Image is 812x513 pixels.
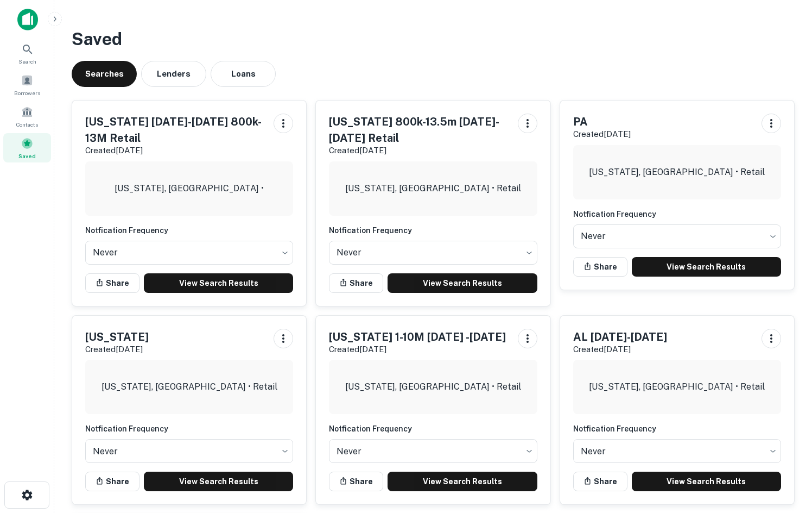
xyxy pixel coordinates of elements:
[85,436,293,466] div: Without label
[3,102,51,131] a: Contacts
[85,472,139,491] button: Share
[329,472,383,491] button: Share
[632,257,781,277] a: View Search Results
[17,9,38,30] img: capitalize-icon.png
[329,329,506,345] h5: [US_STATE] 1-10M [DATE] -[DATE]
[573,329,667,345] h5: AL [DATE]-[DATE]
[345,380,521,393] p: [US_STATE], [GEOGRAPHIC_DATA] • Retail
[573,208,781,220] h6: Notfication Frequency
[85,224,293,236] h6: Notfication Frequency
[85,114,265,146] h5: [US_STATE] [DATE]-[DATE] 800k-13M Retail
[329,144,509,157] p: Created [DATE]
[18,57,36,66] span: Search
[14,89,40,97] span: Borrowers
[573,472,627,491] button: Share
[329,436,537,466] div: Without label
[18,152,36,160] span: Saved
[72,61,137,87] button: Searches
[211,61,276,87] button: Loans
[632,472,781,491] a: View Search Results
[573,257,627,277] button: Share
[573,128,631,141] p: Created [DATE]
[329,273,383,293] button: Share
[16,120,38,129] span: Contacts
[141,61,206,87] button: Lenders
[573,221,781,252] div: Without label
[329,237,537,268] div: Without label
[144,472,293,491] a: View Search Results
[144,273,293,293] a: View Search Results
[85,237,293,268] div: Without label
[573,436,781,466] div: Without label
[388,273,537,293] a: View Search Results
[85,144,265,157] p: Created [DATE]
[758,426,812,478] iframe: Chat Widget
[85,329,149,345] h5: [US_STATE]
[329,224,537,236] h6: Notfication Frequency
[589,166,765,179] p: [US_STATE], [GEOGRAPHIC_DATA] • Retail
[115,182,264,195] p: [US_STATE], [GEOGRAPHIC_DATA] •
[589,380,765,393] p: [US_STATE], [GEOGRAPHIC_DATA] • Retail
[329,423,537,435] h6: Notfication Frequency
[3,39,51,68] a: Search
[85,423,293,435] h6: Notfication Frequency
[85,273,139,293] button: Share
[329,343,506,356] p: Created [DATE]
[388,472,537,491] a: View Search Results
[329,114,509,146] h5: [US_STATE] 800k-13.5m [DATE]-[DATE] Retail
[3,133,51,162] a: Saved
[573,343,667,356] p: Created [DATE]
[345,182,521,195] p: [US_STATE], [GEOGRAPHIC_DATA] • Retail
[573,114,631,130] h5: PA
[101,380,277,393] p: [US_STATE], [GEOGRAPHIC_DATA] • Retail
[85,343,149,356] p: Created [DATE]
[573,423,781,435] h6: Notfication Frequency
[3,70,51,99] a: Borrowers
[72,26,795,52] h3: Saved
